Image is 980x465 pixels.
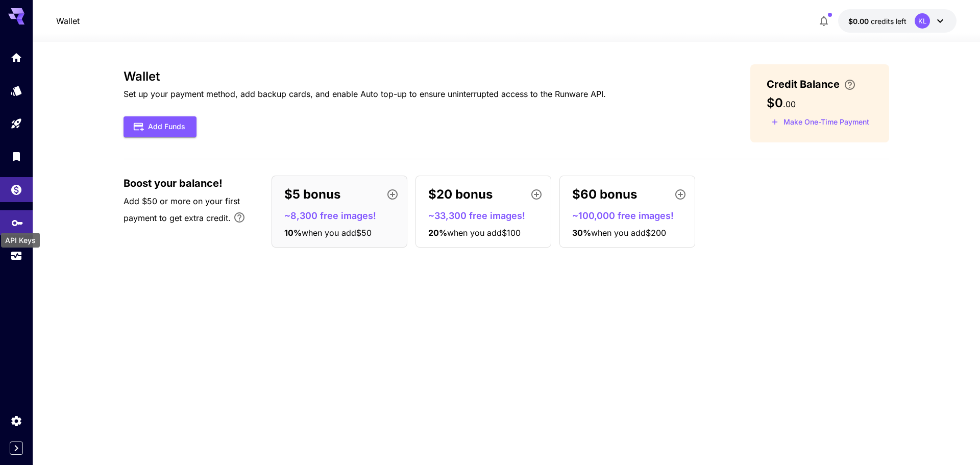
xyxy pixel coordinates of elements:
span: Credit Balance [767,77,840,92]
p: $20 bonus [428,185,493,204]
span: . 00 [783,99,796,109]
div: Library [10,150,22,163]
div: Playground [10,117,22,130]
p: $60 bonus [572,185,637,204]
button: Add Funds [124,116,197,137]
p: ~8,300 free images! [284,209,403,223]
div: Settings [10,414,22,427]
p: Set up your payment method, add backup cards, and enable Auto top-up to ensure uninterrupted acce... [124,88,606,100]
a: Wallet [56,15,80,27]
div: API Keys [11,213,23,226]
button: Expand sidebar [10,442,23,455]
div: Usage [10,250,22,262]
p: ~33,300 free images! [428,209,547,223]
p: $5 bonus [284,185,340,204]
p: ~100,000 free images! [572,209,691,223]
span: when you add $100 [447,228,521,238]
span: when you add $200 [591,228,666,238]
nav: breadcrumb [56,15,80,27]
span: when you add $50 [302,228,372,238]
div: Wallet [10,180,22,193]
span: 30 % [572,228,591,238]
h3: Wallet [124,69,606,84]
div: KL [915,13,930,29]
span: $0.00 [848,17,871,26]
span: Boost your balance! [124,176,223,191]
button: $0.00KL [838,9,957,33]
div: API Keys [1,233,40,248]
button: Bonus applies only to your first payment, up to 30% on the first $1,000. [229,207,250,228]
div: Home [10,51,22,64]
span: Add $50 or more on your first payment to get extra credit. [124,196,240,223]
span: 10 % [284,228,302,238]
span: credits left [871,17,906,26]
div: Models [10,84,22,97]
div: $0.00 [848,16,906,27]
button: Make a one-time, non-recurring payment [767,114,874,130]
span: $0 [767,95,783,110]
span: 20 % [428,228,447,238]
button: Enter your card details and choose an Auto top-up amount to avoid service interruptions. We'll au... [840,79,860,91]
